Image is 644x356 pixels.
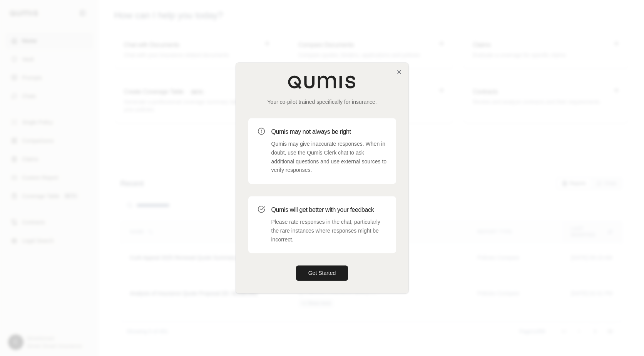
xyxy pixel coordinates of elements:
p: Qumis may give inaccurate responses. When in doubt, use the Qumis Clerk chat to ask additional qu... [271,140,387,175]
img: Qumis Logo [288,75,357,89]
button: Get Started [296,266,348,281]
p: Please rate responses in the chat, particularly the rare instances where responses might be incor... [271,218,387,244]
h3: Qumis will get better with your feedback [271,205,387,215]
p: Your co-pilot trained specifically for insurance. [248,98,396,106]
h3: Qumis may not always be right [271,127,387,136]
